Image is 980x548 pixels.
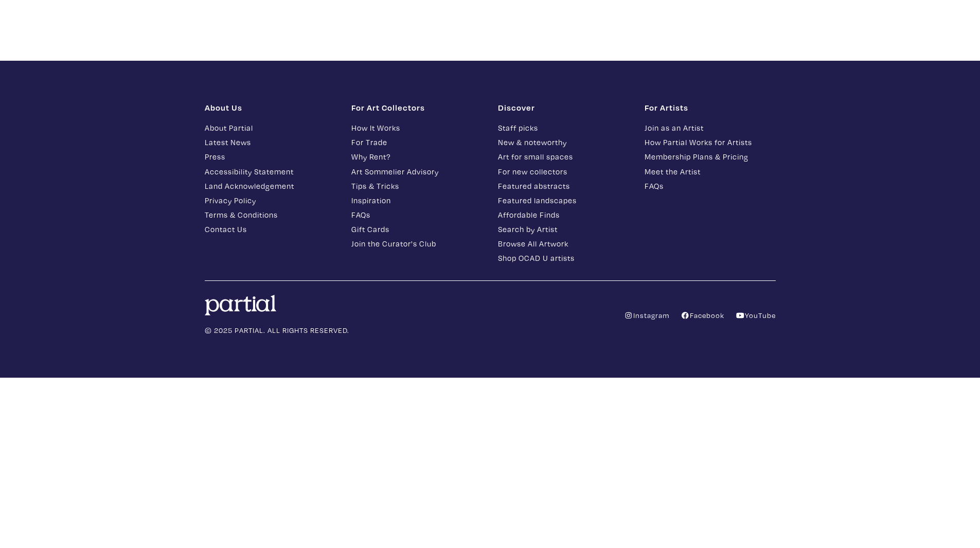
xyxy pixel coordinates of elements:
h1: For Artists [645,102,776,113]
a: Accessibility Statement [205,166,336,178]
a: Featured landscapes [498,195,629,206]
a: Land Acknowledgement [205,180,336,192]
a: Shop OCAD U artists [498,252,629,264]
a: How It Works [351,122,483,134]
a: Facebook [681,310,724,320]
a: Instagram [624,310,669,320]
a: Press [205,151,336,163]
a: Search by Artist [498,223,629,235]
a: FAQs [645,180,776,192]
a: Privacy Policy [205,195,336,206]
a: Why Rent? [351,151,483,163]
a: Affordable Finds [498,209,629,221]
a: Meet the Artist [645,166,776,178]
a: Art for small spaces [498,151,629,163]
a: Join the Curator's Club [351,238,483,250]
a: About Partial [205,122,336,134]
a: Staff picks [498,122,629,134]
a: For new collectors [498,166,629,178]
a: Tips & Tricks [351,180,483,192]
a: YouTube [736,310,776,320]
a: Latest News [205,136,336,148]
a: Membership Plans & Pricing [645,151,776,163]
a: Join as an Artist [645,122,776,134]
a: For Trade [351,136,483,148]
h1: Discover [498,102,629,113]
a: Inspiration [351,195,483,206]
a: Art Sommelier Advisory [351,166,483,178]
h1: About Us [205,102,336,113]
a: How Partial Works for Artists [645,136,776,148]
a: FAQs [351,209,483,221]
a: Featured abstracts [498,180,629,192]
a: New & noteworthy [498,136,629,148]
img: logo.svg [205,295,277,315]
div: © 2025 PARTIAL. ALL RIGHTS RESERVED. [197,295,490,336]
a: Contact Us [205,223,336,235]
a: Browse All Artwork [498,238,629,250]
h1: For Art Collectors [351,102,483,113]
a: Gift Cards [351,223,483,235]
a: Terms & Conditions [205,209,336,221]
